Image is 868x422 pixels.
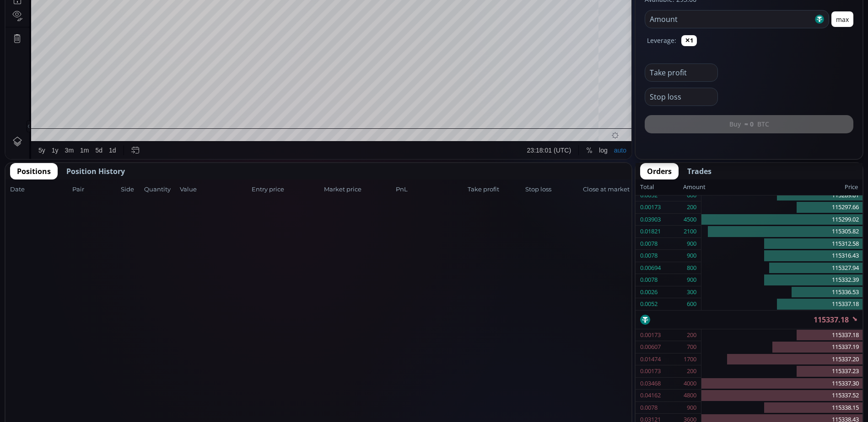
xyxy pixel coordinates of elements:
[701,378,863,390] div: 115337.30
[687,262,696,274] div: 800
[123,5,150,12] div: Compare
[701,226,863,238] div: 115305.82
[396,185,465,194] span: PnL
[10,185,70,194] span: Date
[93,21,102,29] div: Market open
[684,214,696,226] div: 4500
[684,378,696,390] div: 4000
[72,185,118,194] span: Pair
[640,262,661,274] div: 0.00694
[66,166,125,177] span: Position History
[701,262,863,274] div: 115327.94
[687,365,696,377] div: 200
[640,250,658,262] div: 0.0078
[701,190,863,202] div: 115289.61
[647,166,672,177] span: Orders
[831,11,853,27] button: max
[640,402,658,414] div: 0.0078
[75,367,83,375] div: 1m
[640,226,661,237] div: 0.01821
[640,181,683,193] div: Total
[684,226,696,237] div: 2100
[324,185,393,194] span: Market price
[701,353,863,366] div: 115337.20
[640,378,661,390] div: 0.03468
[17,166,51,177] span: Positions
[10,163,58,179] button: Positions
[681,35,697,46] button: ✕1
[144,185,177,194] span: Quantity
[121,185,141,194] span: Side
[216,22,220,29] div: C
[90,367,97,375] div: 5d
[640,214,661,226] div: 0.03903
[701,201,863,214] div: 115297.66
[701,329,863,342] div: 115337.18
[525,185,580,194] span: Stop loss
[605,362,624,380] div: Toggle Auto Scale
[701,298,863,310] div: 115337.18
[171,5,199,12] div: Indicators
[687,298,696,310] div: 600
[252,185,321,194] span: Entry price
[640,390,661,401] div: 0.04162
[180,185,249,194] span: Value
[522,367,566,375] span: 23:18:01 (UTC)
[636,311,863,329] div: 115337.18
[33,367,40,375] div: 5y
[53,33,75,40] div: 13.412K
[687,250,696,262] div: 900
[21,341,25,353] div: Hide Drawings Toolbar
[44,21,59,29] div: 1D
[640,286,658,298] div: 0.0026
[640,341,661,353] div: 0.00607
[701,274,863,286] div: 115332.39
[145,22,150,29] div: H
[103,367,111,375] div: 1d
[687,166,712,177] span: Trades
[123,362,137,380] div: Go to
[647,36,676,45] label: Leverage:
[30,21,44,29] div: BTC
[518,362,569,380] button: 23:18:01 (UTC)
[109,22,114,29] div: O
[468,185,523,194] span: Take profit
[590,362,605,380] div: Toggle Log Scale
[687,286,696,298] div: 300
[593,367,602,375] div: log
[687,274,696,286] div: 900
[680,163,718,179] button: Trades
[251,22,302,29] div: +1377.18 (+1.21%)
[701,214,863,226] div: 115299.02
[640,298,658,310] div: 0.0052
[640,329,661,341] div: 0.00173
[181,22,184,29] div: L
[8,122,16,131] div: 
[59,163,132,179] button: Position History
[687,329,696,341] div: 200
[687,402,696,414] div: 900
[701,286,863,299] div: 115336.53
[701,402,863,414] div: 115338.15
[683,181,706,193] div: Amount
[687,341,696,353] div: 700
[701,341,863,353] div: 115337.19
[577,362,590,380] div: Toggle Percentage
[114,22,142,29] div: 113960.00
[30,33,49,40] div: Volume
[46,367,53,375] div: 1y
[701,390,863,402] div: 115337.52
[640,238,658,250] div: 0.0078
[640,353,661,365] div: 0.01474
[687,201,696,213] div: 200
[701,365,863,378] div: 115337.23
[59,367,68,375] div: 3m
[687,238,696,250] div: 900
[220,22,248,29] div: 115337.18
[684,353,696,365] div: 1700
[184,22,212,29] div: 113430.00
[640,274,658,286] div: 0.0078
[706,181,858,193] div: Price
[78,5,82,12] div: D
[609,367,621,375] div: auto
